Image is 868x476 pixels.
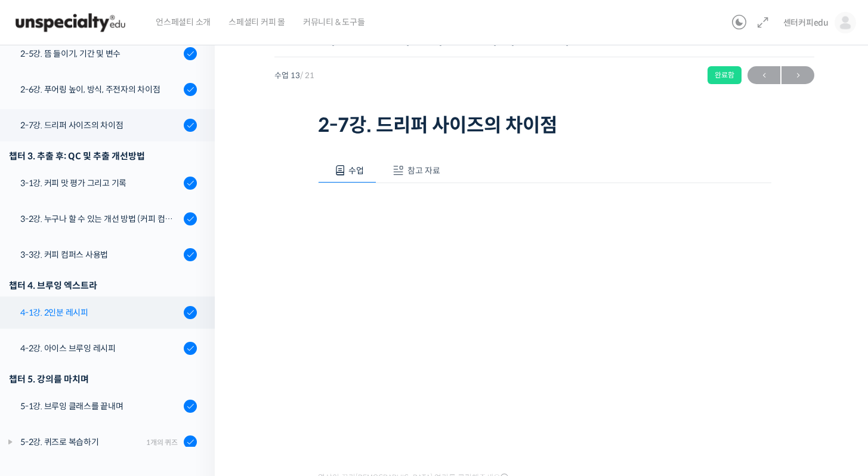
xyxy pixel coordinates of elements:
div: 4-2강. 아이스 브루잉 레시피 [20,342,180,355]
span: ← [747,67,780,84]
a: 다음→ [781,66,814,84]
a: 설정 [154,377,229,407]
div: 3-3강. 커피 컴퍼스 사용법 [20,248,180,261]
span: → [781,67,814,84]
div: 4-1강. 2인분 레시피 [20,306,180,319]
div: 챕터 5. 강의를 마치며 [9,371,197,387]
span: 참고 자료 [407,165,440,176]
a: ←이전 [747,66,780,84]
div: 5-2강. 퀴즈로 복습하기 [20,435,143,449]
div: 5-1강. 브루잉 클래스를 끝내며 [20,400,180,413]
span: 수업 13 [274,72,314,79]
span: 설정 [184,395,199,404]
div: 3-1강. 커피 맛 평가 그리고 기록 [20,177,180,190]
span: 수업 [348,165,364,176]
span: 홈 [38,395,45,404]
div: 2-6강. 푸어링 높이, 방식, 주전자의 차이점 [20,83,180,96]
div: 챕터 4. 브루잉 엑스트라 [9,277,197,293]
span: 대화 [109,395,123,405]
div: 3-2강. 누구나 할 수 있는 개선 방법 (커피 컴퍼스) [20,212,180,225]
a: 대화 [79,377,154,407]
div: 2-7강. 드리퍼 사이즈의 차이점 [20,119,180,132]
div: 1개의 퀴즈 [146,437,178,448]
div: 완료함 [708,66,742,84]
h1: 2-7강. 드리퍼 사이즈의 차이점 [318,114,771,137]
span: / 21 [300,70,314,81]
div: 2-5강. 뜸 들이기, 기간 및 변수 [20,47,180,60]
div: 챕터 3. 추출 후: QC 및 추출 개선방법 [9,148,197,164]
a: 홈 [4,377,79,407]
span: 센터커피edu [783,17,829,28]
